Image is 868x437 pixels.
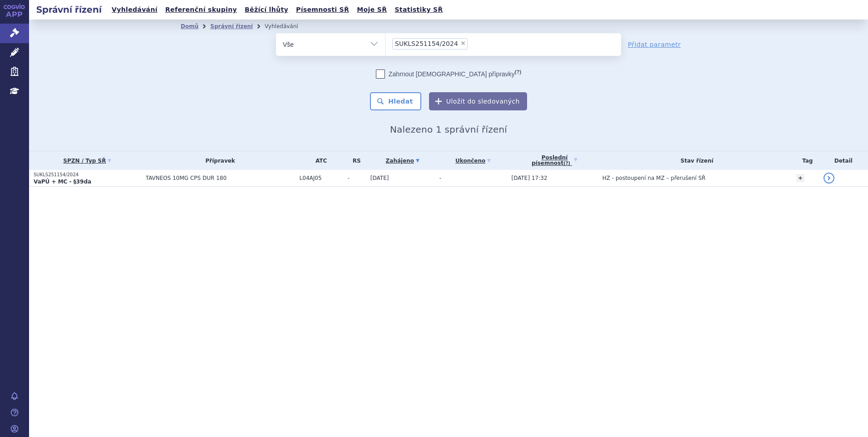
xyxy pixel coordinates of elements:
span: TAVNEOS 10MG CPS DUR 180 [146,175,295,181]
span: - [439,175,441,181]
span: - [348,175,366,181]
th: Stav řízení [598,151,792,170]
p: SUKLS251154/2024 [34,172,141,178]
a: Poslednípísemnost(?) [512,151,598,170]
th: Přípravek [141,151,295,170]
abbr: (?) [563,161,570,166]
a: Domů [181,23,198,30]
a: detail [824,173,834,184]
button: Uložit do sledovaných [429,92,527,110]
span: HZ - postoupení na MZ – přerušení SŘ [602,175,705,181]
a: Statistiky SŘ [392,4,445,16]
a: Ukončeno [439,154,507,167]
a: Moje SŘ [354,4,390,16]
strong: VaPÚ + MC - §39da [34,179,91,185]
span: [DATE] [370,175,389,181]
a: Písemnosti SŘ [293,4,352,16]
a: Běžící lhůty [242,4,291,16]
a: Správní řízení [210,23,253,30]
span: Nalezeno 1 správní řízení [390,124,507,135]
a: SPZN / Typ SŘ [34,154,141,167]
h2: Správní řízení [29,3,109,16]
a: Vyhledávání [109,4,160,16]
span: SUKLS251154/2024 [395,40,458,47]
a: Referenční skupiny [163,4,240,16]
a: Přidat parametr [628,40,681,49]
th: Detail [819,151,868,170]
th: ATC [295,151,343,170]
th: RS [343,151,366,170]
a: + [796,174,804,182]
label: Zahrnout [DEMOGRAPHIC_DATA] přípravky [376,70,521,79]
button: Hledat [370,92,421,110]
a: Zahájeno [370,154,435,167]
span: [DATE] 17:32 [512,175,547,181]
li: Vyhledávání [265,20,310,33]
input: SUKLS251154/2024 [470,38,475,49]
span: L04AJ05 [300,175,343,181]
th: Tag [792,151,819,170]
abbr: (?) [515,69,521,75]
span: × [460,40,466,46]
